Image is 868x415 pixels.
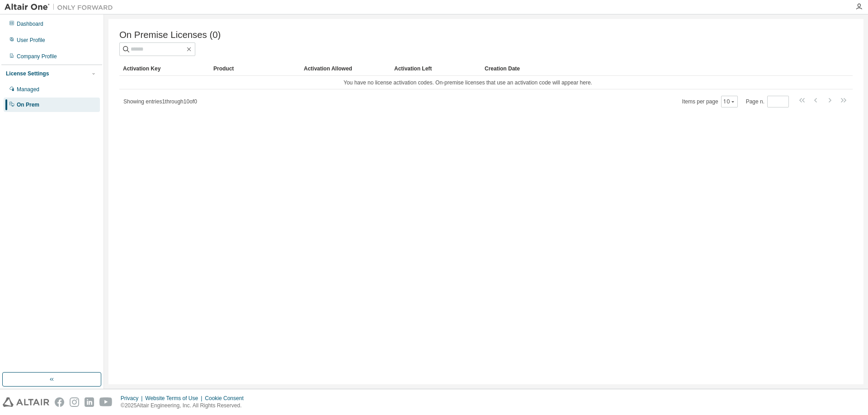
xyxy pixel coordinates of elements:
[145,395,205,402] div: Website Terms of Use
[17,53,57,60] div: Company Profile
[682,96,738,107] span: Items per page
[123,61,206,76] div: Activation Key
[394,61,477,76] div: Activation Left
[746,96,789,107] span: Page n.
[205,395,249,402] div: Cookie Consent
[304,61,387,76] div: Activation Allowed
[123,98,197,105] span: Showing entries 1 through 10 of 0
[85,397,94,407] img: linkedin.svg
[17,101,39,108] div: On Prem
[55,397,64,407] img: facebook.svg
[723,98,736,105] button: 10
[121,402,249,410] p: © 2025 Altair Engineering, Inc. All Rights Reserved.
[485,61,813,76] div: Creation Date
[119,30,221,40] span: On Premise Licenses (0)
[213,61,297,76] div: Product
[17,86,39,93] div: Managed
[99,397,113,407] img: youtube.svg
[119,76,816,89] td: You have no license activation codes. On-premise licenses that use an activation code will appear...
[17,20,43,28] div: Dashboard
[6,70,49,77] div: License Settings
[121,395,145,402] div: Privacy
[5,3,118,12] img: Altair One
[3,397,49,407] img: altair_logo.svg
[17,37,45,44] div: User Profile
[70,397,79,407] img: instagram.svg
